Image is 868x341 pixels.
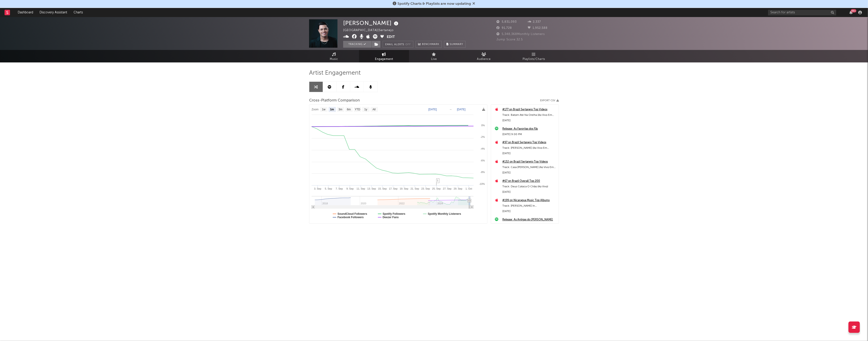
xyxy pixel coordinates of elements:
[36,8,70,17] a: Discovery Assistant
[375,57,393,62] span: Engagement
[502,184,556,189] div: Track: Deus Coloca O Chão (Ao Vivo)
[411,187,419,190] text: 21. Sep
[502,198,556,203] a: #199 on Nicaragua Music Top Albums
[378,187,387,190] text: 15. Sep
[359,50,409,62] a: Engagement
[428,212,461,215] text: Spotify Monthly Listeners
[330,108,334,111] text: 1m
[367,187,376,190] text: 13. Sep
[502,170,556,175] div: [DATE]
[383,216,399,219] text: Deezer Fans
[466,187,472,190] text: 1. Oct
[443,187,451,190] text: 27. Sep
[15,8,36,17] a: Dashboard
[502,209,556,214] div: [DATE]
[479,183,485,185] text: -10%
[528,20,541,23] span: 2,337
[502,118,556,123] div: [DATE]
[339,108,342,111] text: 3m
[480,147,485,150] text: -4%
[343,41,372,48] button: Tracking
[502,145,556,151] div: Track: [PERSON_NAME] (Ao Vivo Em [GEOGRAPHIC_DATA] / 2024)
[309,98,360,103] span: Cross-Platform Comparison
[502,107,556,112] a: #177 on Brazil Sertanejo Top Videos
[314,187,321,190] text: 3. Sep
[343,28,399,33] div: [GEOGRAPHIC_DATA] | Sertanejo
[480,136,485,138] text: -2%
[496,20,517,23] span: 5,831,093
[383,41,413,48] button: Email AlertsOff
[480,171,485,173] text: -8%
[372,108,375,111] text: All
[502,126,556,132] a: Release: As Favoritas dos Fãs
[428,108,437,111] text: [DATE]
[851,9,856,12] div: 99 +
[309,70,361,76] span: Artist Engagement
[502,189,556,195] div: [DATE]
[355,108,360,111] text: YTD
[496,27,512,30] span: 91,728
[70,8,86,17] a: Charts
[325,187,332,190] text: 5. Sep
[389,187,398,190] text: 17. Sep
[496,38,523,41] span: Jump Score: 32.5
[528,27,548,30] span: 1,952,588
[347,108,351,111] text: 6m
[502,217,556,222] a: Release: As Antigas do [PERSON_NAME]
[502,165,556,170] div: Track: Casa [PERSON_NAME] (Ao Vivo Em [GEOGRAPHIC_DATA] / 2024)
[422,42,439,47] span: Benchmark
[405,43,411,46] em: Off
[421,187,430,190] text: 23. Sep
[343,19,399,27] div: [PERSON_NAME]
[357,187,365,190] text: 11. Sep
[523,57,545,62] span: Playlists/Charts
[431,57,437,62] span: Live
[459,50,509,62] a: Audience
[502,151,556,156] div: [DATE]
[336,187,343,190] text: 7. Sep
[416,41,442,48] a: Benchmark
[473,2,475,6] span: Dismiss
[496,33,545,36] span: 5,348,368 Monthly Listeners
[330,57,338,62] span: Music
[383,212,405,215] text: Spotify Followers
[502,203,556,209] div: Track: [PERSON_NAME] In [GEOGRAPHIC_DATA] (Ao Vivo)
[480,159,485,162] text: -6%
[768,10,836,15] input: Search for artists
[337,212,367,215] text: SoundCloud Followers
[400,187,408,190] text: 19. Sep
[481,124,485,127] text: 0%
[502,112,556,118] div: Track: Batom Até Na Orelha (Ao Vivo Em [GEOGRAPHIC_DATA] / 2024)
[502,159,556,165] a: #132 on Brazil Sertanejo Top Videos
[502,132,556,137] div: [DATE] 9:00 PM
[346,187,354,190] text: 9. Sep
[444,41,466,48] button: Summary
[454,187,462,190] text: 29. Sep
[502,178,556,184] a: #67 on Brazil Overall Top 200
[450,43,463,46] span: Summary
[337,216,364,219] text: Facebook Followers
[387,34,395,40] button: Edit
[309,50,359,62] a: Music
[449,108,452,111] text: →
[477,57,491,62] span: Audience
[849,11,853,14] button: 99+
[322,108,326,111] text: 1w
[502,222,556,228] div: [DATE] 9:00 PM
[509,50,559,62] a: Playlists/Charts
[457,108,466,111] text: [DATE]
[398,2,471,6] span: Spotify Charts & Playlists are now updating
[502,140,556,145] a: #97 on Brazil Sertanejo Top Videos
[437,179,438,182] span: 1
[432,187,441,190] text: 25. Sep
[364,108,367,111] text: 1y
[409,50,459,62] a: Live
[540,99,559,102] button: Export CSV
